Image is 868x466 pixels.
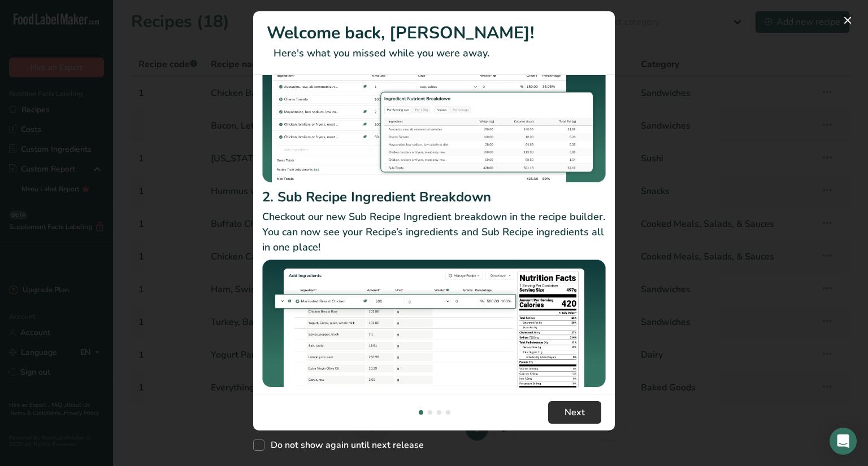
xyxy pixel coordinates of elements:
[565,406,585,419] span: Next
[548,401,601,424] button: Next
[267,46,601,61] p: Here's what you missed while you were away.
[267,20,601,46] h1: Welcome back, [PERSON_NAME]!
[262,260,606,388] img: Sub Recipe Ingredient Breakdown
[830,428,857,455] div: Open Intercom Messenger
[264,439,424,451] span: Do not show again until next release
[262,187,606,207] h2: 2. Sub Recipe Ingredient Breakdown
[262,55,606,183] img: Duplicate Ingredients
[262,209,606,255] p: Checkout our new Sub Recipe Ingredient breakdown in the recipe builder. You can now see your Reci...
